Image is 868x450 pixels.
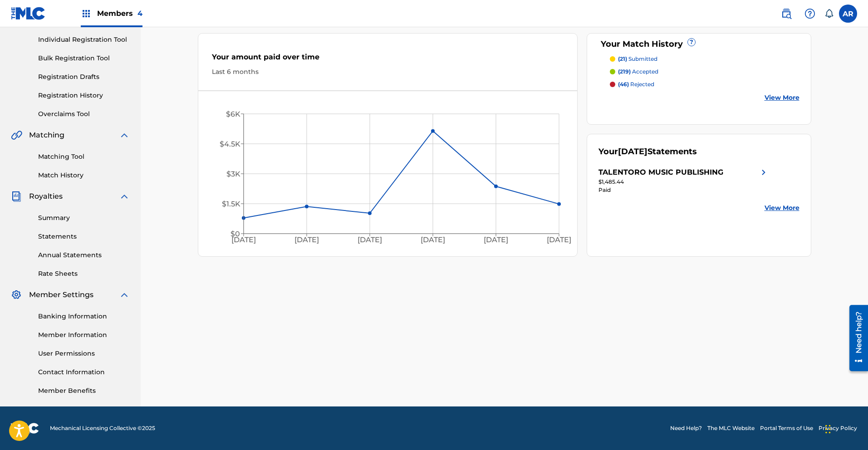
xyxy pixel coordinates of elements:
img: Member Settings [11,289,22,300]
tspan: [DATE] [484,236,508,245]
span: (21) [618,55,627,62]
img: Matching [11,130,22,141]
tspan: $6K [226,110,240,118]
span: Royalties [29,191,63,202]
span: Mechanical Licensing Collective © 2025 [50,424,155,432]
a: Rate Sheets [38,269,130,279]
a: Annual Statements [38,250,130,260]
div: Your Match History [598,38,799,50]
div: Help [801,5,819,23]
span: 4 [137,9,142,18]
iframe: Resource Center [843,301,868,374]
img: MLC Logo [11,7,46,20]
div: Drag [825,416,831,443]
tspan: [DATE] [294,236,319,245]
span: (46) [618,81,629,88]
a: Overclaims Tool [38,109,130,119]
a: Matching Tool [38,152,130,161]
a: Registration Drafts [38,72,130,82]
div: Paid [598,186,769,194]
img: Royalties [11,191,22,202]
a: (219) accepted [610,68,799,76]
tspan: $4.5K [219,140,240,148]
span: Matching [29,130,64,141]
p: submitted [618,55,657,63]
a: (21) submitted [610,55,799,63]
span: ? [688,39,695,46]
tspan: $0 [230,230,240,238]
div: Notifications [824,9,834,18]
a: Banking Information [38,312,130,321]
a: Statements [38,232,130,241]
div: $1,485.44 [598,178,769,186]
a: Member Information [38,330,130,340]
a: Member Benefits [38,386,130,396]
tspan: $3K [226,170,240,178]
span: (219) [618,68,631,75]
span: Member Settings [29,289,93,300]
tspan: $1.5K [221,200,240,208]
p: accepted [618,68,658,76]
tspan: [DATE] [231,236,255,245]
div: User Menu [839,5,857,23]
tspan: [DATE] [421,236,445,245]
img: Top Rightsholders [81,8,92,19]
img: search [781,8,792,19]
a: Registration History [38,91,130,100]
a: TALENTORO MUSIC PUBLISHINGright chevron icon$1,485.44Paid [598,167,769,194]
a: Summary [38,213,130,223]
a: Contact Information [38,367,130,377]
a: (46) rejected [610,80,799,88]
img: help [804,8,815,19]
div: Your Statements [598,146,697,158]
iframe: Chat Widget [665,85,868,450]
span: Members [97,8,142,19]
a: Public Search [777,5,795,23]
a: Individual Registration Tool [38,35,130,44]
div: Last 6 months [212,67,564,77]
span: [DATE] [618,147,647,157]
div: Your amount paid over time [212,52,564,67]
p: rejected [618,80,654,88]
tspan: [DATE] [358,236,382,245]
tspan: [DATE] [547,236,571,245]
a: Match History [38,171,130,180]
img: expand [119,191,130,202]
a: User Permissions [38,349,130,358]
div: TALENTORO MUSIC PUBLISHING [598,167,723,178]
a: Bulk Registration Tool [38,54,130,63]
img: expand [119,289,130,300]
img: expand [119,130,130,141]
img: logo [11,423,39,434]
